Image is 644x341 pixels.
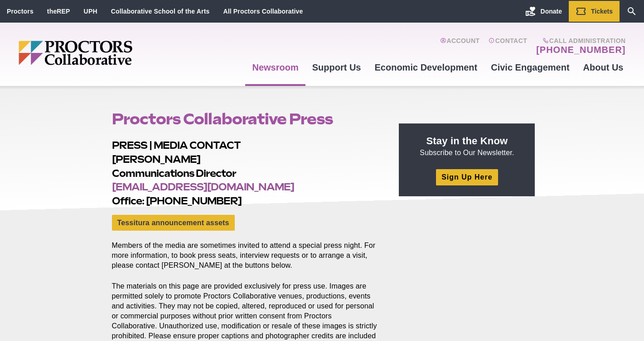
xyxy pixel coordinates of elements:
a: Tessitura announcement assets [112,215,235,231]
a: [EMAIL_ADDRESS][DOMAIN_NAME] [112,181,294,193]
a: UPH [84,8,97,15]
a: Newsroom [245,55,305,80]
p: Members of the media are sometimes invited to attend a special press night. For more information,... [112,241,378,270]
span: Tickets [591,8,613,15]
a: About Us [576,55,630,80]
a: Account [440,37,479,55]
a: Economic Development [368,55,484,80]
a: All Proctors Collaborative [223,8,303,15]
a: Support Us [305,55,368,80]
p: Subscribe to Our Newsletter. [410,134,524,158]
span: Donate [541,8,562,15]
strong: Stay in the Know [426,135,508,147]
a: Sign Up Here [436,169,498,185]
a: Donate [518,1,569,22]
a: Proctors [7,8,34,15]
span: Call Administration [533,37,625,44]
h1: Proctors Collaborative Press [112,110,378,128]
a: Tickets [569,1,620,22]
a: Contact [489,37,527,55]
img: Proctors logo [19,41,202,65]
a: Civic Engagement [484,55,576,80]
a: theREP [47,8,70,15]
a: Collaborative School of the Arts [111,8,210,15]
a: Search [620,1,644,22]
h2: PRESS | MEDIA CONTACT [PERSON_NAME] Communications Director Office: [PHONE_NUMBER] [112,138,378,208]
a: [PHONE_NUMBER] [536,44,625,55]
